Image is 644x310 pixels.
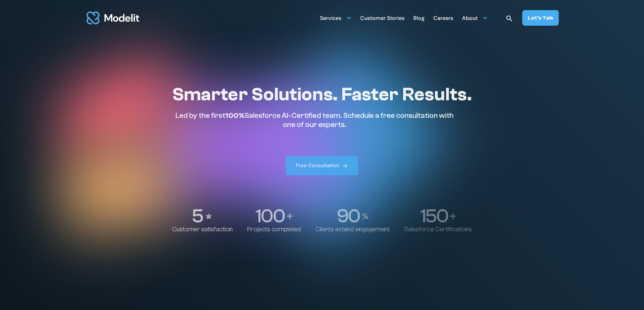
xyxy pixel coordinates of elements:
p: 90 [337,206,360,226]
span: 100% [225,111,245,120]
img: modelit logo [85,7,141,28]
div: Customer Stories [360,12,405,25]
img: Plus [450,213,456,219]
p: 150 [420,206,448,226]
a: Free Consultation [286,156,358,175]
div: Services [320,11,351,24]
a: Careers [433,11,453,24]
h1: Smarter Solutions. Faster Results. [172,83,472,106]
p: Projects completed [247,226,301,233]
p: 5 [192,206,203,226]
img: Stars [205,212,213,220]
div: Careers [433,12,453,25]
div: Services [320,12,341,25]
p: 100 [255,206,285,226]
a: Let’s Talk [522,10,559,26]
p: Clients extend engagement [316,226,390,233]
a: Customer Stories [360,11,405,24]
p: Led by the first Salesforce AI-Certified team. Schedule a free consultation with one of our experts. [172,111,457,129]
div: Free Consultation [296,162,339,169]
p: Customer satisfaction [172,226,233,233]
img: Plus [287,213,293,219]
div: About [462,12,478,25]
div: About [462,11,488,24]
a: Blog [413,11,424,24]
img: arrow right [342,163,348,169]
div: Blog [413,12,424,25]
a: home [85,7,141,28]
img: Percentage [362,213,369,219]
p: Salesforce Certifications [404,226,472,233]
div: Let’s Talk [528,14,553,22]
